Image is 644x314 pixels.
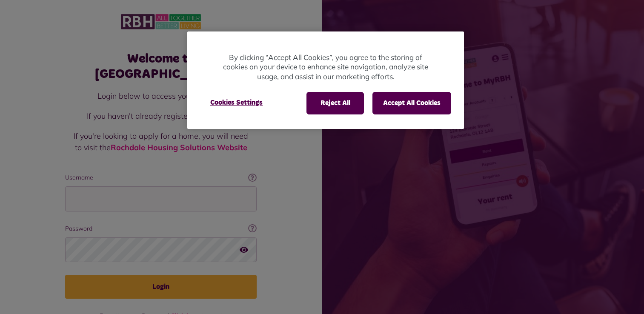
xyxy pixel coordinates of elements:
button: Accept All Cookies [372,92,451,114]
div: Privacy [187,31,464,129]
p: By clicking “Accept All Cookies”, you agree to the storing of cookies on your device to enhance s... [221,53,430,82]
button: Reject All [306,92,364,114]
div: Cookie banner [187,31,464,129]
button: Cookies Settings [200,92,273,113]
